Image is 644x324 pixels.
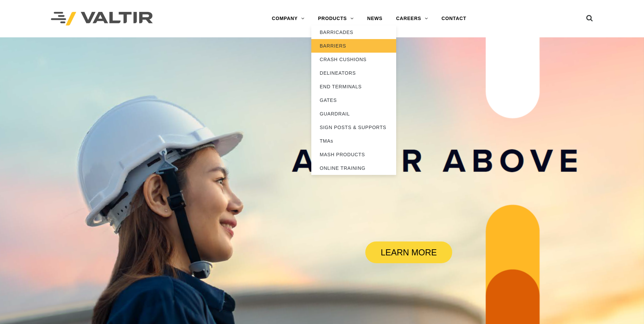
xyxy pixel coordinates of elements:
[365,241,452,263] a: LEARN MORE
[311,12,361,25] a: PRODUCTS
[51,12,153,26] img: Valtir
[311,93,396,107] a: GATES
[311,148,396,161] a: MASH PRODUCTS
[311,53,396,66] a: CRASH CUSHIONS
[311,121,396,134] a: SIGN POSTS & SUPPORTS
[389,12,435,25] a: CAREERS
[311,39,396,53] a: BARRIERS
[361,12,389,25] a: NEWS
[311,66,396,80] a: DELINEATORS
[265,12,311,25] a: COMPANY
[435,12,473,25] a: CONTACT
[311,107,396,121] a: GUARDRAIL
[311,134,396,148] a: TMAs
[311,25,396,39] a: BARRICADES
[311,80,396,93] a: END TERMINALS
[311,161,396,175] a: ONLINE TRAINING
